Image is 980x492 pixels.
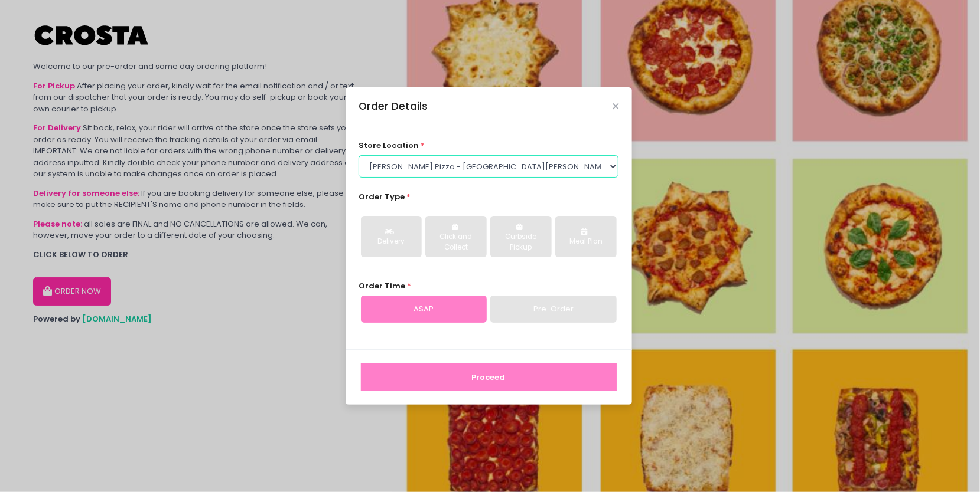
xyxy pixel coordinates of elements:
span: store location [359,140,419,151]
div: Order Details [359,99,428,114]
button: Meal Plan [555,216,616,257]
span: Order Type [359,191,405,202]
button: Delivery [361,216,422,257]
span: Order Time [359,280,405,291]
div: Meal Plan [564,237,608,247]
div: Click and Collect [434,232,478,252]
button: Curbside Pickup [490,216,551,257]
button: Click and Collect [425,216,486,257]
button: Close [613,103,618,109]
div: Delivery [369,237,414,247]
div: Curbside Pickup [499,232,543,252]
button: Proceed [361,363,617,392]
